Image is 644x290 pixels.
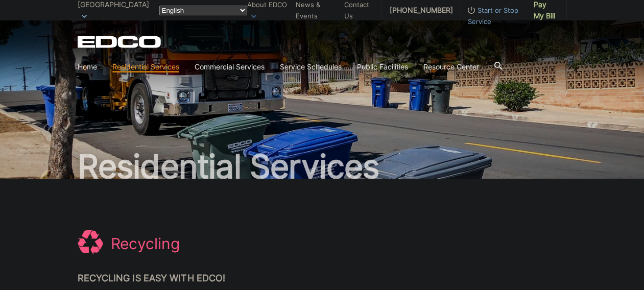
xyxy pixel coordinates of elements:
[357,61,408,72] a: Public Facilities
[78,273,567,284] h2: Recycling is Easy with EDCO!
[423,61,479,72] a: Resource Center
[78,61,97,72] a: Home
[78,150,567,183] h2: Residential Services
[112,61,179,72] a: Residential Services
[78,36,162,48] a: EDCD logo. Return to the homepage.
[159,6,247,15] select: Select a language
[111,234,180,253] h1: Recycling
[195,61,265,72] a: Commercial Services
[280,61,342,72] a: Service Schedules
